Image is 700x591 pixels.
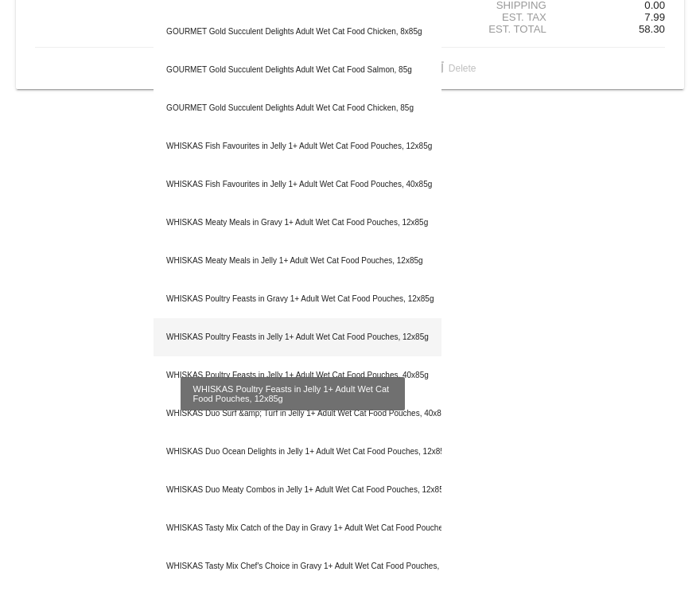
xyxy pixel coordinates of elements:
button: Delete [417,54,489,83]
div: WHISKAS Meaty Meals in Jelly 1+ Adult Wet Cat Food Pouches, 12x85g [154,242,441,280]
div: WHISKAS Duo Ocean Delights in Jelly 1+ Adult Wet Cat Food Pouches, 12x85g [154,433,441,471]
div: Est. Tax [455,11,560,23]
div: Est. Total [455,23,560,35]
div: WHISKAS Duo Surf &amp; Turf in Jelly 1+ Adult Wet Cat Food Pouches, 40x85g [154,395,441,433]
div: WHISKAS Meaty Meals in Gravy 1+ Adult Wet Cat Food Pouches, 12x85g [154,204,441,242]
div: WHISKAS Duo Meaty Combos in Jelly 1+ Adult Wet Cat Food Pouches, 12x85g [154,471,441,509]
span: 58.30 [639,23,665,35]
span: 7.99 [644,11,665,23]
div: WHISKAS Fish Favourites in Jelly 1+ Adult Wet Cat Food Pouches, 12x85g [154,127,441,165]
div: WHISKAS Poultry Feasts in Jelly 1+ Adult Wet Cat Food Pouches, 12x85g [154,318,441,356]
div: GOURMET Gold Succulent Delights Adult Wet Cat Food Chicken, 8x85g [154,13,441,51]
div: GOURMET Gold Succulent Delights Adult Wet Cat Food Chicken, 85g [154,89,441,127]
div: WHISKAS Poultry Feasts in Gravy 1+ Adult Wet Cat Food Pouches, 12x85g [154,280,441,318]
div: WHISKAS Poultry Feasts in Jelly 1+ Adult Wet Cat Food Pouches, 40x85g [154,356,441,395]
div: GOURMET Gold Succulent Delights Adult Wet Cat Food Salmon, 85g [154,51,441,89]
span: Delete [430,63,476,74]
div: WHISKAS Tasty Mix Chef's Choice in Gravy 1+ Adult Wet Cat Food Pouches, 12x85g [154,547,441,585]
div: WHISKAS Tasty Mix Catch of the Day in Gravy 1+ Adult Wet Cat Food Pouches, 12x85g [154,509,441,547]
div: WHISKAS Fish Favourites in Jelly 1+ Adult Wet Cat Food Pouches, 40x85g [154,165,441,204]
